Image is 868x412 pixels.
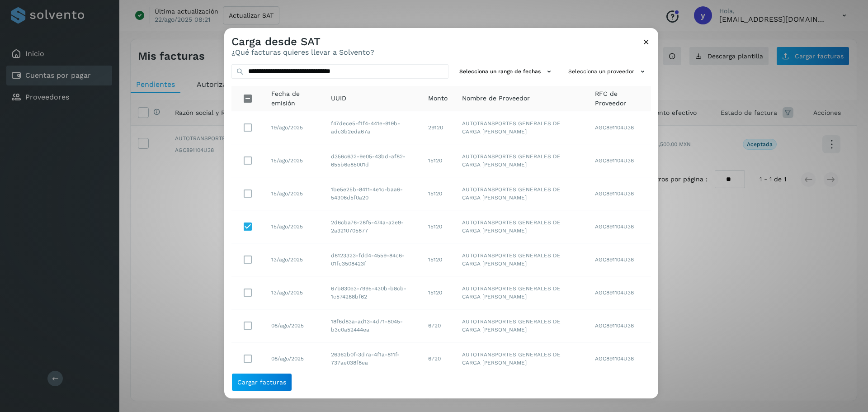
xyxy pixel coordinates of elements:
td: 08/ago/2025 [264,342,324,375]
td: 6720 [421,309,455,342]
td: AUTOTRANSPORTES GENERALES DE CARGA [PERSON_NAME] [455,144,588,177]
td: 2d6cba76-28f5-474a-a2e9-2a3210705877 [324,210,421,243]
td: 26362b0f-3d7a-4f1a-811f-737ae038f8ea [324,342,421,375]
td: 1be5e25b-8411-4e1c-baa6-54306d5f0a20 [324,177,421,210]
td: 15/ago/2025 [264,177,324,210]
td: 15120 [421,276,455,309]
td: AGC891104U38 [588,144,651,177]
td: d8123323-fdd4-4559-84c6-01fc3508423f [324,243,421,276]
span: UUID [331,94,346,103]
p: ¿Qué facturas quieres llevar a Solvento? [231,48,374,57]
h3: Carga desde SAT [231,35,374,48]
td: AGC891104U38 [588,342,651,375]
td: f47dece5-f1f4-441e-919b-adc3b2eda67a [324,111,421,144]
button: Selecciona un rango de fechas [456,64,557,79]
td: AGC891104U38 [588,243,651,276]
td: 08/ago/2025 [264,309,324,342]
span: Fecha de emisión [271,89,316,108]
td: AUTOTRANSPORTES GENERALES DE CARGA [PERSON_NAME] [455,177,588,210]
td: AUTOTRANSPORTES GENERALES DE CARGA [PERSON_NAME] [455,342,588,375]
td: d356c632-9e05-43bd-af82-655b6e85001d [324,144,421,177]
td: 15120 [421,144,455,177]
span: Monto [428,94,448,103]
td: AGC891104U38 [588,309,651,342]
td: AUTOTRANSPORTES GENERALES DE CARGA [PERSON_NAME] [455,210,588,243]
td: 15120 [421,243,455,276]
button: Cargar facturas [231,373,292,391]
td: AUTOTRANSPORTES GENERALES DE CARGA [PERSON_NAME] [455,309,588,342]
td: 18f6d83a-ad13-4d71-8045-b3c0a52444ea [324,309,421,342]
td: 15/ago/2025 [264,210,324,243]
td: AGC891104U38 [588,210,651,243]
span: Nombre de Proveedor [462,94,530,103]
td: AGC891104U38 [588,276,651,309]
td: 13/ago/2025 [264,276,324,309]
td: 6720 [421,342,455,375]
span: Cargar facturas [237,379,286,385]
td: 15/ago/2025 [264,144,324,177]
td: AUTOTRANSPORTES GENERALES DE CARGA [PERSON_NAME] [455,243,588,276]
td: 67b830e3-7995-430b-b8cb-1c574288bf62 [324,276,421,309]
td: AGC891104U38 [588,177,651,210]
td: 19/ago/2025 [264,111,324,144]
td: 29120 [421,111,455,144]
button: Selecciona un proveedor [565,64,651,79]
span: RFC de Proveedor [595,89,644,108]
td: 13/ago/2025 [264,243,324,276]
td: 15120 [421,177,455,210]
td: AGC891104U38 [588,111,651,144]
td: AUTOTRANSPORTES GENERALES DE CARGA [PERSON_NAME] [455,276,588,309]
td: 15120 [421,210,455,243]
td: AUTOTRANSPORTES GENERALES DE CARGA [PERSON_NAME] [455,111,588,144]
